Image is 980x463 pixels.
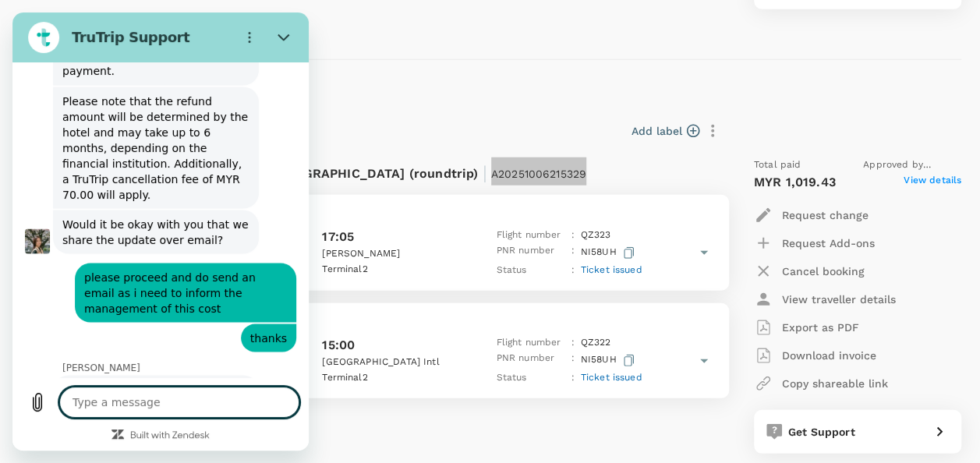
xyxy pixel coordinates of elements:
[571,370,574,386] p: :
[571,243,574,263] p: :
[754,285,896,313] button: View traveller details
[55,316,713,331] p: [DATE]
[55,207,713,223] p: [DATE]
[754,257,865,285] button: Cancel booking
[581,372,642,383] span: Ticket issued
[256,9,287,41] button: Close
[782,320,859,335] p: Export as PDF
[581,351,638,370] p: NI58UH
[754,369,888,398] button: Copy shareable link
[59,16,215,34] h2: TruTrip Support
[581,264,642,275] span: Ticket issued
[322,228,354,246] p: 17:05
[788,426,855,438] span: Get Support
[571,351,574,370] p: :
[782,348,876,363] p: Download invoice
[496,243,564,263] p: PNR number
[581,228,611,243] p: QZ 323
[50,348,296,361] p: [PERSON_NAME]
[782,263,865,279] p: Cancel booking
[754,229,875,257] button: Request Add-ons
[754,157,801,173] span: Total paid
[496,370,564,386] p: Status
[782,235,875,251] p: Request Add-ons
[904,173,961,192] span: View details
[496,335,564,351] p: Flight number
[322,370,462,386] p: Terminal 2
[754,313,859,341] button: Export as PDF
[571,228,574,243] p: :
[863,157,961,173] span: Approved by
[496,263,564,278] p: Status
[322,262,462,277] p: Terminal 2
[581,243,638,263] p: NI58UH
[118,419,197,429] a: Built with Zendesk: Visit the Zendesk website in a new tab
[65,250,281,309] span: please proceed and do send an email as i need to inform the management of this cost
[44,197,243,241] span: Would it be okay with you that we share the update over email?
[782,292,896,307] p: View traveller details
[754,173,836,192] p: MYR 1,019.43
[482,162,486,184] span: |
[782,207,869,223] p: Request change
[221,9,253,41] button: Options menu
[322,336,355,355] p: 15:00
[754,201,869,229] button: Request change
[632,123,699,139] button: Add label
[322,246,462,262] p: [PERSON_NAME]
[496,228,564,243] p: Flight number
[571,335,574,351] p: :
[782,376,888,391] p: Copy shareable link
[322,355,462,370] p: [GEOGRAPHIC_DATA] Intl
[581,335,611,351] p: QZ 322
[44,74,243,196] span: Please note that the refund amount will be determined by the hotel and may take up to 6 months, d...
[496,351,564,370] p: PNR number
[491,168,586,180] span: A20251006215329
[754,341,876,369] button: Download invoice
[9,374,41,405] button: Upload file
[571,263,574,278] p: :
[12,12,309,451] iframe: Messaging window
[232,311,281,339] span: thanks
[41,157,586,186] p: Flight from [GEOGRAPHIC_DATA] to [GEOGRAPHIC_DATA] (roundtrip)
